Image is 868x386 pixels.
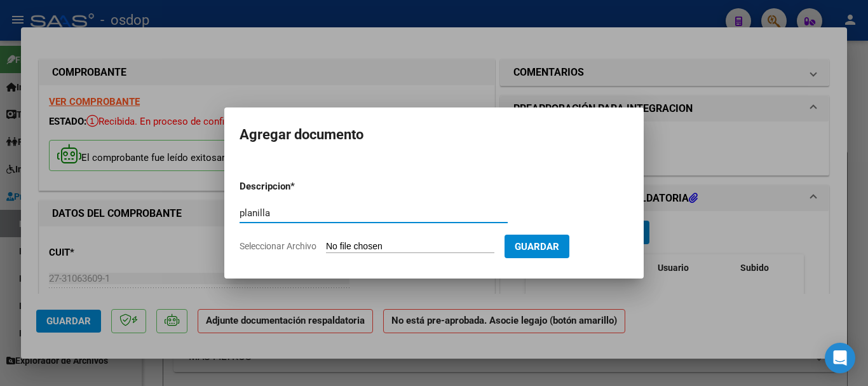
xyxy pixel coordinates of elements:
span: Seleccionar Archivo [240,241,316,251]
p: Descripcion [240,179,356,194]
h2: Agregar documento [240,123,628,147]
span: Guardar [515,241,559,252]
button: Guardar [505,235,569,258]
div: Open Intercom Messenger [825,343,855,373]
